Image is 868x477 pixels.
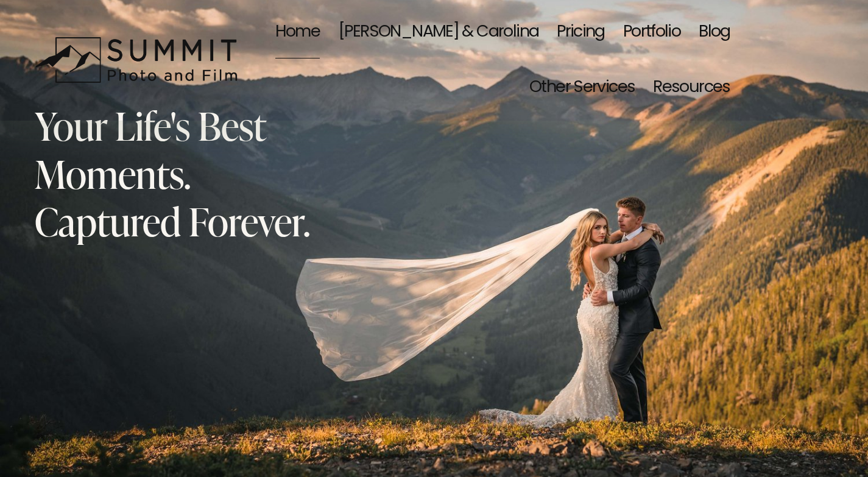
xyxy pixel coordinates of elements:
[623,4,680,60] a: Portfolio
[529,62,635,114] span: Other Services
[338,4,538,60] a: [PERSON_NAME] & Carolina
[557,4,605,60] a: Pricing
[35,37,245,83] img: Summit Photo and Film
[35,102,330,245] h2: Your Life's Best Moments. Captured Forever.
[529,60,635,116] a: folder dropdown
[275,4,320,60] a: Home
[653,60,730,116] a: folder dropdown
[653,62,730,114] span: Resources
[699,4,730,60] a: Blog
